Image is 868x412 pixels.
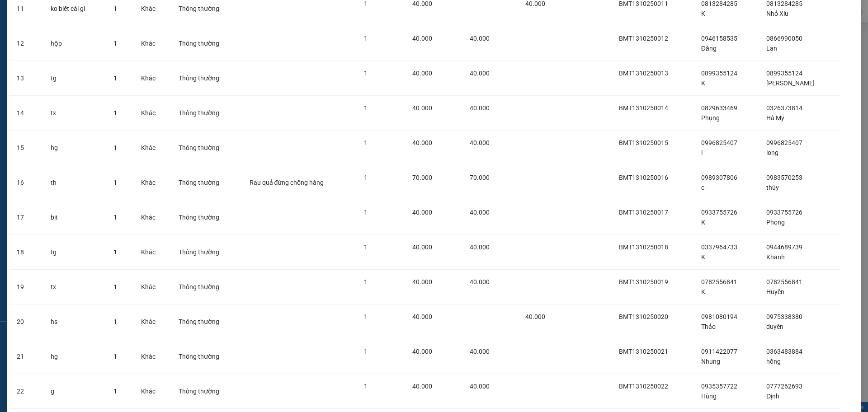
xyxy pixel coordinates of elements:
span: 40.000 [470,70,490,77]
td: Khác [134,339,171,374]
span: BMT1310250019 [619,278,668,286]
span: 0996825407 [701,139,737,146]
span: 0363483884 [766,348,802,355]
span: Khanh [766,253,785,261]
td: 20 [9,304,43,339]
span: 1 [364,348,368,355]
span: BMT1310250015 [619,139,668,146]
td: 17 [9,200,43,235]
td: Khác [134,304,171,339]
td: Thông thường [171,374,242,409]
td: 18 [9,235,43,270]
span: K [701,288,705,295]
span: K [701,80,705,87]
td: Thông thường [171,200,242,235]
span: 40.000 [470,209,490,216]
span: Phụng [701,114,720,122]
span: 0911422077 [701,348,737,355]
td: Thông thường [171,26,242,61]
span: 1 [364,209,368,216]
span: BMT1310250017 [619,209,668,216]
span: Hùng [701,393,717,400]
span: Nhỏ Xíu [766,10,788,17]
span: 1 [113,5,117,12]
td: Thông thường [171,61,242,96]
td: tx [43,96,106,131]
td: 12 [9,26,43,61]
span: 1 [113,179,117,186]
span: 0782556841 [701,278,737,286]
span: 40.000 [470,104,490,112]
span: 1 [364,383,368,390]
td: Thông thường [171,165,242,200]
td: Khác [134,165,171,200]
span: 40.000 [470,278,490,286]
span: BMT1310250020 [619,313,668,320]
span: 70.000 [412,174,432,181]
span: 40.000 [470,35,490,42]
td: 22 [9,374,43,409]
span: c [701,184,704,191]
span: 1 [113,388,117,395]
span: 1 [113,318,117,325]
span: thúy [766,184,779,191]
span: 1 [364,104,368,112]
td: Khác [134,200,171,235]
span: 0989307806 [701,174,737,181]
span: BMT1310250018 [619,243,668,251]
span: 1 [113,353,117,360]
span: 0866990050 [766,35,802,42]
span: 40.000 [412,104,432,112]
span: 0944689739 [766,243,802,251]
span: 40.000 [470,139,490,146]
td: Khác [134,374,171,409]
span: 40.000 [412,348,432,355]
span: 40.000 [412,209,432,216]
span: K [701,253,705,261]
span: 1 [113,75,117,82]
span: Hà My [766,114,784,122]
span: 40.000 [412,70,432,77]
span: 1 [113,248,117,256]
span: Thảo [701,323,716,330]
td: Thông thường [171,235,242,270]
span: hồng [766,358,781,365]
td: Thông thường [171,339,242,374]
span: 0981080194 [701,313,737,320]
span: long [766,149,778,156]
td: tx [43,270,106,304]
td: 19 [9,270,43,304]
td: Khác [134,96,171,131]
td: Khác [134,270,171,304]
span: Phong [766,219,785,226]
td: 15 [9,131,43,165]
span: 0975338380 [766,313,802,320]
span: 40.000 [412,243,432,251]
td: Thông thường [171,131,242,165]
td: 21 [9,339,43,374]
span: 0829633469 [701,104,737,112]
td: Khác [134,235,171,270]
span: 1 [113,40,117,47]
td: Thông thường [171,304,242,339]
span: K [701,219,705,226]
td: Khác [134,61,171,96]
span: Rau quả đừng chồng hàng [250,179,324,186]
span: 40.000 [412,139,432,146]
span: 1 [113,283,117,290]
td: hs [43,304,106,339]
span: Huyền [766,288,784,295]
td: tg [43,235,106,270]
span: 40.000 [470,383,490,390]
span: 1 [364,35,368,42]
span: duyên [766,323,783,330]
td: Thông thường [171,270,242,304]
span: 70.000 [470,174,490,181]
td: bịt [43,200,106,235]
span: Nhung [701,358,720,365]
span: 0996825407 [766,139,802,146]
span: 0782556841 [766,278,802,286]
span: Định [766,393,779,400]
td: Khác [134,131,171,165]
span: 40.000 [525,313,545,320]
